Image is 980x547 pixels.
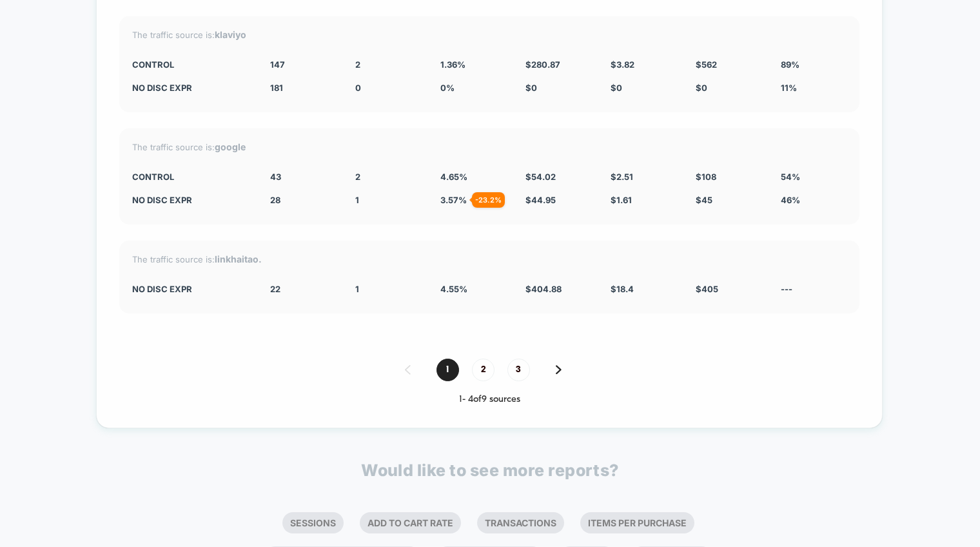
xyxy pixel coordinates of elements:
[355,284,359,294] span: 1
[215,254,262,264] strong: linkhaitao.
[132,59,251,70] div: CONTROL
[781,59,847,70] div: 89%
[507,359,530,381] span: 3
[360,512,461,533] li: Add To Cart Rate
[440,83,455,93] span: 0 %
[525,59,560,70] span: $ 280.87
[132,254,847,264] div: The traffic source is:
[525,195,556,205] span: $ 44.95
[696,59,717,70] span: $ 562
[215,141,246,152] strong: google
[215,29,246,40] strong: klaviyo
[132,172,251,182] div: CONTROL
[611,172,633,182] span: $ 2.51
[525,284,562,294] span: $ 404.88
[611,284,634,294] span: $ 18.4
[270,284,280,294] span: 22
[580,512,694,533] li: Items Per Purchase
[355,59,360,70] span: 2
[355,172,360,182] span: 2
[781,195,847,205] div: 46%
[270,83,283,93] span: 181
[440,172,467,182] span: 4.65 %
[696,284,718,294] span: $ 405
[270,195,280,205] span: 28
[611,195,632,205] span: $ 1.61
[611,83,622,93] span: $ 0
[525,172,556,182] span: $ 54.02
[696,83,707,93] span: $ 0
[781,284,847,294] div: ---
[611,59,634,70] span: $ 3.82
[436,359,459,381] span: 1
[132,29,847,40] div: The traffic source is:
[525,83,537,93] span: $ 0
[355,83,361,93] span: 0
[119,394,859,405] div: 1 - 4 of 9 sources
[132,141,847,152] div: The traffic source is:
[696,195,712,205] span: $ 45
[781,83,847,93] div: 11%
[472,359,495,381] span: 2
[132,195,251,205] div: No Disc Expr
[355,195,359,205] span: 1
[556,365,562,374] img: pagination forward
[440,284,467,294] span: 4.55 %
[472,192,505,208] div: - 23.2 %
[440,59,465,70] span: 1.36 %
[781,172,847,182] div: 54%
[132,83,251,93] div: No Disc Expr
[477,512,564,533] li: Transactions
[270,172,281,182] span: 43
[282,512,344,533] li: Sessions
[132,284,251,294] div: No Disc Expr
[361,461,619,480] p: Would like to see more reports?
[270,59,285,70] span: 147
[696,172,716,182] span: $ 108
[440,195,467,205] span: 3.57 %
